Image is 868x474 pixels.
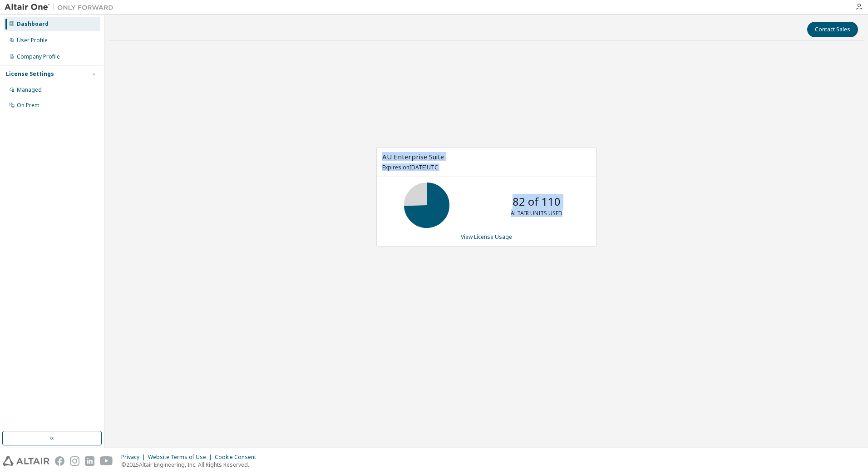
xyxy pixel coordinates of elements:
[511,209,562,217] p: ALTAIR UNITS USED
[148,454,215,461] div: Website Terms of Use
[70,456,79,466] img: instagram.svg
[6,70,54,78] div: License Settings
[3,456,49,466] img: altair_logo.svg
[121,461,261,469] p: © 2025 Altair Engineering, Inc. All Rights Reserved.
[807,22,858,37] button: Contact Sales
[17,20,49,28] div: Dashboard
[513,194,561,209] p: 82 of 110
[121,454,148,461] div: Privacy
[100,456,113,466] img: youtube.svg
[382,152,444,161] span: AU Enterprise Suite
[461,233,512,241] a: View License Usage
[55,456,64,466] img: facebook.svg
[17,53,60,60] div: Company Profile
[382,163,588,171] p: Expires on [DATE] UTC
[17,86,42,94] div: Managed
[17,102,39,109] div: On Prem
[215,454,261,461] div: Cookie Consent
[17,37,48,44] div: User Profile
[85,456,94,466] img: linkedin.svg
[5,3,118,12] img: Altair One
